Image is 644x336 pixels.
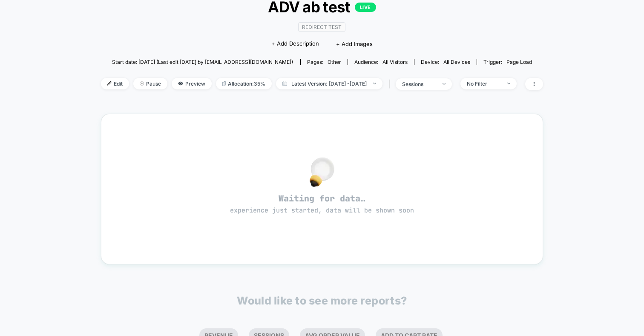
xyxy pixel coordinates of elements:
div: sessions [402,81,436,87]
span: + Add Description [271,40,319,48]
span: Preview [172,78,212,89]
span: Latest Version: [DATE] - [DATE] [276,78,382,89]
span: Start date: [DATE] (Last edit [DATE] by [EMAIL_ADDRESS][DOMAIN_NAME]) [112,59,293,65]
span: | [387,78,396,90]
div: Audience: [354,59,408,65]
img: end [373,83,376,84]
span: Page Load [506,59,532,65]
span: All Visitors [382,59,408,65]
div: Pages: [307,59,341,65]
div: Trigger: [483,59,532,65]
span: Edit [101,78,129,89]
p: LIVE [355,3,376,12]
p: Would like to see more reports? [237,294,407,307]
img: no_data [310,157,334,187]
img: calendar [282,81,287,86]
img: edit [107,81,112,86]
span: experience just started, data will be shown soon [230,206,414,215]
img: end [443,83,446,85]
span: Device: [414,59,477,65]
img: end [140,81,144,86]
img: rebalance [222,81,226,86]
span: Allocation: 35% [216,78,272,89]
div: No Filter [467,80,501,87]
span: other [328,59,341,65]
img: end [507,83,510,84]
span: Pause [133,78,167,89]
span: + Add Images [336,40,373,47]
span: Waiting for data… [116,193,528,215]
span: all devices [443,59,470,65]
span: Redirect Test [298,22,345,32]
